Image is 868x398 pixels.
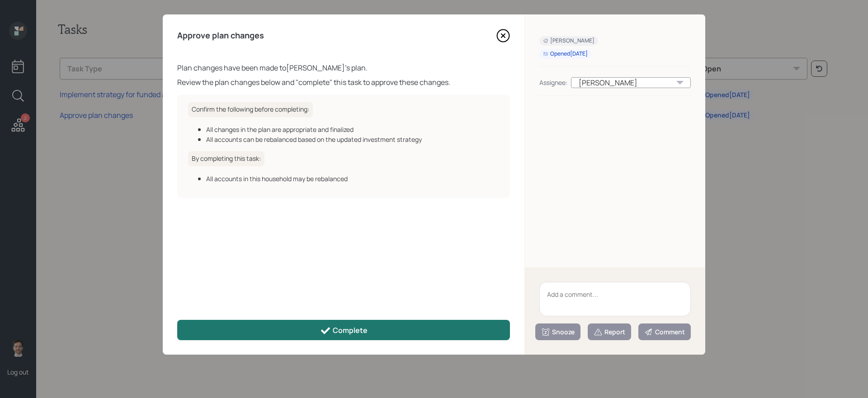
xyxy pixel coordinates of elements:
button: Comment [638,323,691,340]
div: All accounts can be rebalanced based on the updated investment strategy [206,135,499,144]
div: Complete [320,325,368,336]
div: All accounts in this household may be rebalanced [206,174,499,183]
div: Comment [644,328,685,337]
button: Complete [177,320,510,340]
div: All changes in the plan are appropriate and finalized [206,125,499,134]
button: Report [588,323,631,340]
button: Snooze [535,323,580,340]
div: Assignee: [539,78,567,87]
div: Opened [DATE] [543,50,588,58]
div: [PERSON_NAME] [571,77,691,88]
h6: By completing this task: [188,151,264,166]
div: Review the plan changes below and "complete" this task to approve these changes. [177,77,510,88]
h4: Approve plan changes [177,31,264,41]
h6: Confirm the following before completing: [188,102,313,117]
div: Report [594,328,625,337]
div: Plan changes have been made to [PERSON_NAME] 's plan. [177,62,510,73]
div: [PERSON_NAME] [543,37,594,45]
div: Snooze [541,328,575,337]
